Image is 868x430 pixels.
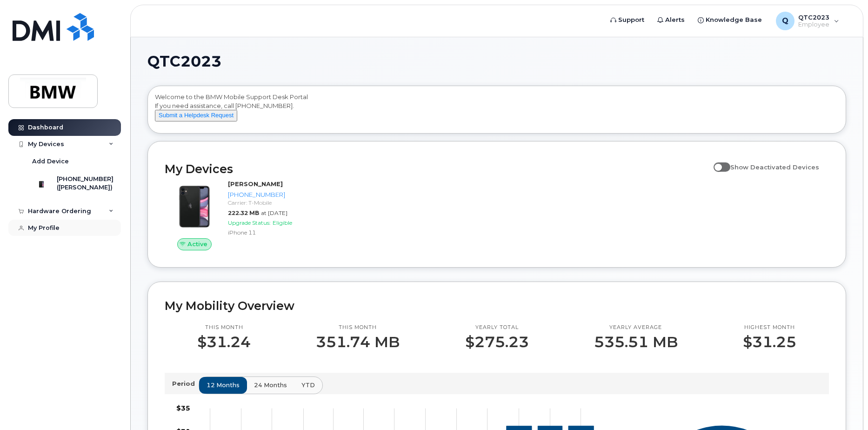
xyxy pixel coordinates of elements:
[228,228,319,236] div: iPhone 11
[261,209,287,216] span: at [DATE]
[273,219,292,226] span: Eligible
[228,199,319,207] div: Carrier: T-Mobile
[730,163,819,171] span: Show Deactivated Devices
[743,334,796,350] p: $31.25
[172,184,217,229] img: iPhone_11.jpg
[155,93,839,130] div: Welcome to the BMW Mobile Support Desk Portal If you need assistance, call [PHONE_NUMBER].
[743,324,796,331] p: Highest month
[197,324,251,331] p: This month
[172,379,199,388] p: Period
[714,158,721,166] input: Show Deactivated Devices
[165,299,829,313] h2: My Mobility Overview
[228,180,283,188] strong: [PERSON_NAME]
[254,381,287,390] span: 24 months
[187,240,207,249] span: Active
[465,324,529,331] p: Yearly total
[155,111,237,119] a: Submit a Helpdesk Request
[155,110,237,121] button: Submit a Helpdesk Request
[594,334,678,350] p: 535.51 MB
[316,324,400,331] p: This month
[828,390,861,423] iframe: Messenger Launcher
[176,404,190,412] tspan: $35
[228,219,271,226] span: Upgrade Status:
[316,334,400,350] p: 351.74 MB
[594,324,678,331] p: Yearly average
[301,381,315,390] span: YTD
[197,334,251,350] p: $31.24
[228,190,319,199] div: [PHONE_NUMBER]
[228,209,259,216] span: 222.32 MB
[147,54,221,68] span: QTC2023
[465,334,529,350] p: $275.23
[165,180,322,250] a: Active[PERSON_NAME][PHONE_NUMBER]Carrier: T-Mobile222.32 MBat [DATE]Upgrade Status:EligibleiPhone 11
[165,162,709,176] h2: My Devices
